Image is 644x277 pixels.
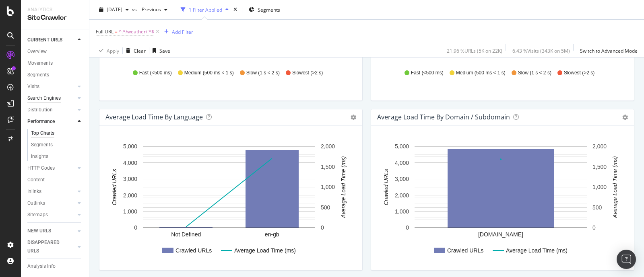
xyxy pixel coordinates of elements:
a: CURRENT URLS [27,36,75,44]
div: Top Charts [31,129,54,137]
text: 1,000 [123,208,137,215]
i: Options [622,115,628,120]
a: NEW URLS [27,227,75,235]
div: Clear [134,47,146,54]
div: Movements [27,59,53,68]
text: 2,000 [123,192,137,199]
text: 4,000 [123,160,137,166]
text: 2,000 [321,143,335,150]
a: Visits [27,82,75,91]
div: 1 Filter Applied [189,6,222,13]
span: ^.*/weather/.*$ [119,26,154,37]
span: Slowest (>2 s) [564,70,594,76]
span: Segments [258,6,280,13]
a: Segments [27,71,83,79]
div: HTTP Codes [27,164,55,172]
span: Slowest (>2 s) [292,70,323,76]
div: Save [159,47,170,54]
span: Slow (1 s < 2 s) [246,70,280,76]
text: 500 [592,204,602,211]
a: DISAPPEARED URLS [27,238,75,255]
div: Distribution [27,106,53,114]
button: 1 Filter Applied [178,3,232,16]
div: Switch to Advanced Mode [580,47,638,54]
button: Switch to Advanced Mode [577,44,638,57]
div: times [232,6,239,14]
a: Segments [31,141,83,149]
div: Apply [107,47,119,54]
text: Average Load Time (ms) [612,156,618,219]
button: Save [149,44,170,57]
i: Options [351,115,356,120]
a: Outlinks [27,199,75,207]
text: 0 [321,224,324,231]
button: Clear [123,44,146,57]
div: Sitemaps [27,211,48,219]
a: Sitemaps [27,211,75,219]
text: 3,000 [395,176,409,182]
div: Analysis Info [27,262,56,271]
div: Inlinks [27,187,41,196]
button: Apply [96,44,119,57]
a: Movements [27,59,83,68]
div: Overview [27,47,47,56]
div: 6.43 % Visits ( 343K on 5M ) [512,47,570,54]
a: Overview [27,47,83,56]
span: Slow (1 s < 2 s) [518,70,551,76]
a: Search Engines [27,94,75,103]
span: = [115,28,118,35]
div: Outlinks [27,199,45,207]
div: Insights [31,152,48,161]
a: HTTP Codes [27,164,75,172]
div: Visits [27,82,39,91]
text: [DOMAIN_NAME] [478,231,523,238]
button: Add Filter [161,27,193,37]
div: 21.96 % URLs ( 5K on 22K ) [447,47,502,54]
div: Segments [27,71,49,79]
div: CURRENT URLS [27,36,62,44]
a: Content [27,176,83,184]
text: Not Defined [171,231,201,238]
svg: A chart. [106,138,352,264]
a: Inlinks [27,187,75,196]
span: Previous [138,6,161,13]
div: Analytics [27,6,83,13]
text: Crawled URLs [175,247,212,254]
text: 1,000 [321,184,335,190]
text: 5,000 [123,143,137,150]
text: 0 [406,224,409,231]
div: SiteCrawler [27,13,83,23]
a: Insights [31,152,83,161]
text: Average Load Time (ms) [506,247,568,254]
span: Medium (500 ms < 1 s) [184,70,234,76]
h4: Average Load Time by Language [105,112,203,123]
button: Previous [138,3,171,16]
svg: A chart. [378,138,624,264]
span: 2025 Sep. 2nd [107,6,122,13]
div: NEW URLS [27,227,51,235]
div: Add Filter [172,28,193,35]
div: Content [27,176,45,184]
span: Full URL [96,28,114,35]
text: 1,500 [321,164,335,170]
a: Top Charts [31,129,83,137]
text: Crawled URLs [447,247,483,254]
text: 4,000 [395,160,409,166]
button: [DATE] [96,3,132,16]
text: Average Load Time (ms) [234,247,296,254]
text: Crawled URLs [111,169,118,205]
text: 1,500 [592,164,607,170]
span: Medium (500 ms < 1 s) [456,70,506,76]
text: 1,000 [592,184,607,190]
a: Distribution [27,106,75,114]
div: Performance [27,117,55,126]
h4: Average Load Time by Domain / Subdomain [377,112,510,123]
text: 0 [592,224,596,231]
text: 2,000 [592,143,607,150]
div: Open Intercom Messenger [617,250,636,269]
a: Analysis Info [27,262,83,271]
a: Performance [27,117,75,126]
div: Search Engines [27,94,61,103]
text: 500 [321,204,330,211]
